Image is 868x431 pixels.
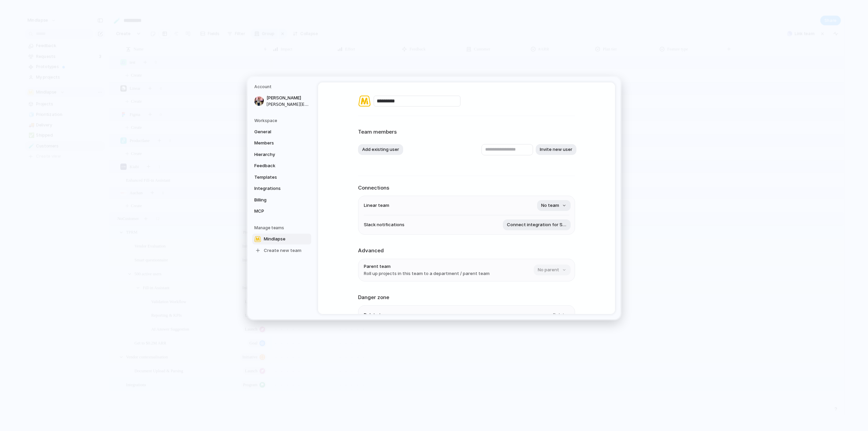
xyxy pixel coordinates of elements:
[254,162,298,169] span: Feedback
[267,101,310,107] span: [PERSON_NAME][EMAIL_ADDRESS]
[254,185,298,192] span: Integrations
[358,144,403,155] button: Add existing user
[264,236,285,242] span: Mindlapse
[541,202,559,209] span: No team
[252,93,311,110] a: [PERSON_NAME][PERSON_NAME][EMAIL_ADDRESS]
[254,140,298,146] span: Members
[252,160,311,171] a: Feedback
[537,200,571,211] button: No team
[252,183,311,194] a: Integrations
[358,294,575,301] h2: Danger zone
[252,234,311,244] a: Mindlapse
[254,129,298,135] span: General
[252,206,311,217] a: MCP
[536,144,576,155] button: Invite new user
[358,184,575,192] h2: Connections
[254,197,298,203] span: Billing
[364,263,490,270] span: Parent team
[254,208,298,215] span: MCP
[252,195,311,205] a: Billing
[252,245,311,256] a: Create new team
[364,221,405,228] span: Slack notifications
[252,138,311,149] a: Members
[364,312,390,318] span: Delete team
[358,128,575,136] h2: Team members
[254,151,298,158] span: Hierarchy
[364,202,389,209] span: Linear team
[358,247,575,255] h2: Advanced
[267,95,310,101] span: [PERSON_NAME]
[254,225,311,231] h5: Manage teams
[503,219,571,230] button: Connect integration for Slack
[254,84,311,90] h5: Account
[254,118,311,124] h5: Workspace
[264,247,301,254] span: Create new team
[252,149,311,160] a: Hierarchy
[252,172,311,183] a: Templates
[507,221,567,228] span: Connect integration for Slack
[364,270,490,277] span: Roll up projects in this team to a department / parent team
[254,174,298,181] span: Templates
[252,126,311,137] a: General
